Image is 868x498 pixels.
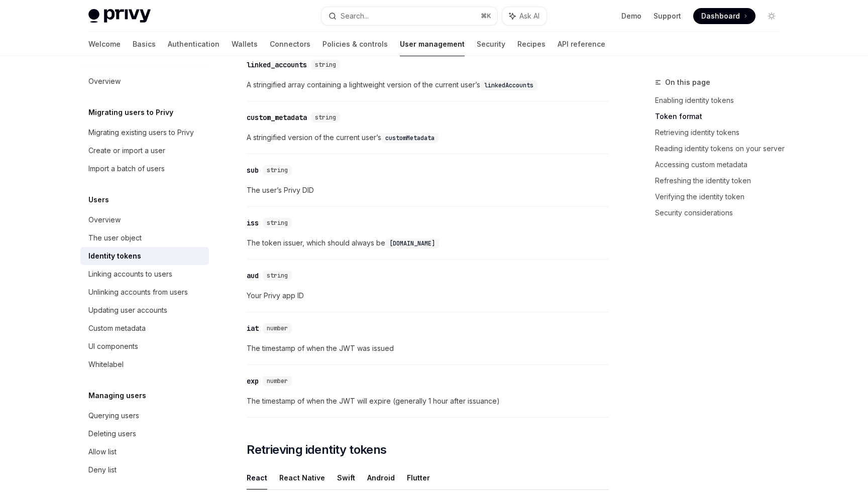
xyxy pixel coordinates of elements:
button: Toggle dark mode [764,8,780,24]
a: Verifying the identity token [655,189,788,205]
a: Migrating existing users to Privy [80,123,209,142]
div: Migrating existing users to Privy [88,127,194,139]
div: Whitelabel [88,358,124,370]
span: The timestamp of when the JWT will expire (generally 1 hour after issuance) [247,395,609,407]
div: Identity tokens [88,250,141,262]
a: Reading identity tokens on your server [655,141,788,157]
a: Import a batch of users [80,160,209,178]
a: Security [477,32,505,56]
span: A stringified array containing a lightweight version of the current user’s [247,79,609,91]
div: Allow list [88,446,117,458]
button: React Native [279,466,325,489]
a: Recipes [517,32,546,56]
h5: Users [88,194,109,206]
span: Retrieving identity tokens [247,442,386,458]
div: aud [247,271,259,281]
div: iat [247,323,259,333]
a: Connectors [270,32,310,56]
div: Overview [88,75,121,87]
div: Updating user accounts [88,304,167,316]
span: The timestamp of when the JWT was issued [247,342,609,354]
span: string [267,219,288,227]
a: Demo [621,11,641,21]
button: Android [367,466,395,489]
a: UI components [80,337,209,355]
button: Ask AI [502,7,547,25]
div: UI components [88,340,138,352]
a: Wallets [232,32,258,56]
div: The user object [88,232,142,244]
span: A stringified version of the current user’s [247,132,609,144]
a: Deleting users [80,425,209,443]
a: Accessing custom metadata [655,157,788,173]
code: customMetadata [381,133,439,143]
h5: Migrating users to Privy [88,106,173,118]
a: Support [654,11,681,21]
span: string [267,166,288,174]
span: Your Privy app ID [247,290,609,302]
code: [DOMAIN_NAME] [385,238,439,248]
button: Search...⌘K [321,7,497,25]
div: Import a batch of users [88,163,165,175]
div: Querying users [88,410,139,422]
a: Dashboard [693,8,755,24]
a: Refreshing the identity token [655,173,788,189]
div: sub [247,165,259,175]
a: Querying users [80,407,209,425]
a: Enabling identity tokens [655,92,788,108]
div: Create or import a user [88,145,165,157]
span: The token issuer, which should always be [247,237,609,249]
a: Whitelabel [80,355,209,374]
div: Search... [341,10,369,22]
span: On this page [665,76,710,88]
a: Identity tokens [80,247,209,265]
div: Deny list [88,464,117,476]
a: User management [400,32,465,56]
button: React [247,466,267,489]
div: Linking accounts to users [88,268,172,280]
a: API reference [558,32,605,56]
a: Overview [80,72,209,90]
a: Security considerations [655,205,788,221]
div: Unlinking accounts from users [88,286,188,298]
a: Allow list [80,443,209,461]
div: linked_accounts [247,60,307,70]
div: exp [247,376,259,386]
a: Welcome [88,32,121,56]
a: Policies & controls [322,32,388,56]
a: Unlinking accounts from users [80,283,209,301]
span: Dashboard [701,11,740,21]
a: Create or import a user [80,142,209,160]
a: Custom metadata [80,319,209,337]
div: custom_metadata [247,112,307,122]
a: Token format [655,108,788,125]
div: Deleting users [88,428,136,440]
img: light logo [88,9,151,23]
a: Deny list [80,461,209,479]
button: Flutter [407,466,430,489]
a: The user object [80,229,209,247]
a: Authentication [168,32,220,56]
code: linkedAccounts [480,80,537,90]
a: Retrieving identity tokens [655,125,788,141]
div: iss [247,218,259,228]
a: Linking accounts to users [80,265,209,283]
a: Updating user accounts [80,301,209,319]
span: ⌘ K [481,12,491,20]
span: Ask AI [519,11,539,21]
span: string [315,113,336,121]
span: number [267,324,288,332]
span: The user’s Privy DID [247,184,609,196]
button: Swift [337,466,355,489]
span: string [267,272,288,280]
h5: Managing users [88,390,146,402]
div: Overview [88,214,121,226]
a: Basics [133,32,156,56]
div: Custom metadata [88,322,146,334]
span: string [315,61,336,69]
span: number [267,377,288,385]
a: Overview [80,211,209,229]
